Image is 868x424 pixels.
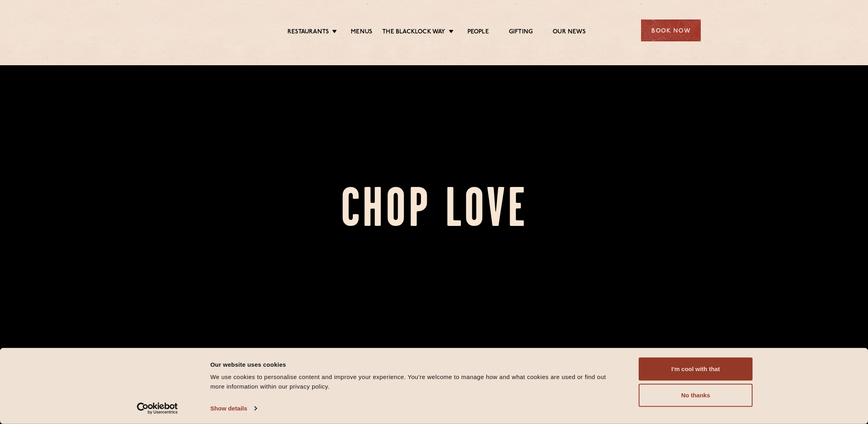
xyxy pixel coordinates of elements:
a: Gifting [509,28,533,37]
a: Usercentrics Cookiebot - opens in a new window [123,403,192,414]
div: Book Now [641,19,701,41]
img: svg%3E [167,8,236,53]
a: Restaurants [287,28,329,37]
div: Our website uses cookies [210,360,621,369]
a: Menus [351,28,372,37]
div: We use cookies to personalise content and improve your experience. You're welcome to manage how a... [210,372,621,391]
button: No thanks [639,384,753,407]
button: I'm cool with that [639,358,753,381]
a: People [467,28,489,37]
a: Our News [553,28,586,37]
a: The Blacklock Way [382,28,445,37]
a: Show details [210,403,256,414]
